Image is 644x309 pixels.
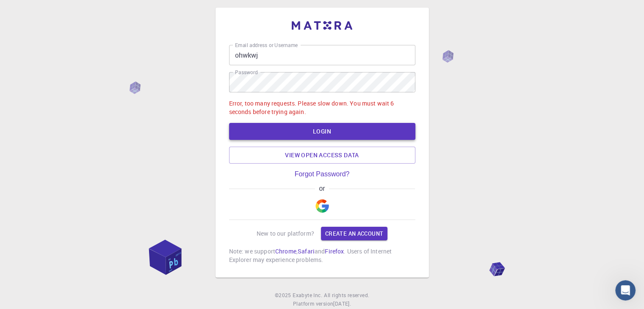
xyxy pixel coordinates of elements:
[229,99,415,116] p: Error, too many requests. Please slow down. You must wait 6 seconds before trying again.
[324,291,369,300] span: All rights reserved.
[321,227,387,240] a: Create an account
[333,300,351,307] span: [DATE] .
[615,280,636,301] iframe: Intercom live chat
[257,229,314,238] p: New to our platform?
[293,291,322,300] a: Exabyte Inc.
[235,69,257,76] label: Password
[235,42,298,49] label: Email address or Username
[315,185,329,192] span: or
[275,247,296,255] a: Chrome
[229,247,415,264] p: Note: we support , and . Users of Internet Explorer may experience problems.
[229,147,415,164] a: View open access data
[315,199,329,213] img: Google
[325,247,344,255] a: Firefox
[293,292,322,298] span: Exabyte Inc.
[298,247,315,255] a: Safari
[275,291,293,300] span: © 2025
[229,123,415,140] button: LOGIN
[333,300,351,308] a: [DATE].
[293,300,333,308] span: Platform version
[295,170,350,178] a: Forgot Password?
